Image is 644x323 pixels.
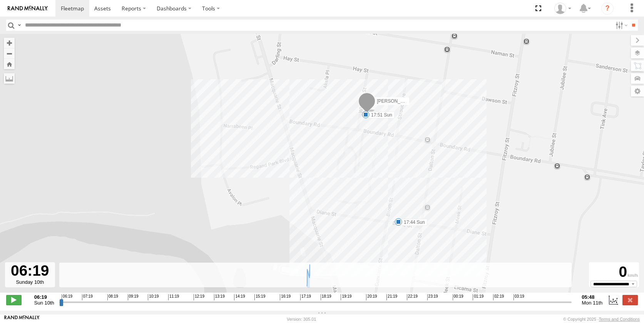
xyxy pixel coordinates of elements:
[321,294,331,300] span: 18:19
[427,294,438,300] span: 23:19
[582,294,602,300] strong: 05:48
[34,294,54,300] strong: 06:19
[8,6,48,11] img: rand-logo.svg
[622,295,638,305] label: Close
[4,59,15,69] button: Zoom Home
[386,294,397,300] span: 21:19
[582,300,602,306] span: Mon 11th Aug 2025
[234,294,245,300] span: 14:19
[341,294,351,300] span: 19:19
[599,317,640,321] a: Terms and Conditions
[300,294,311,300] span: 17:19
[214,294,225,300] span: 13:19
[398,219,427,226] label: 17:44 Sun
[473,294,483,300] span: 01:19
[407,294,418,300] span: 22:19
[62,294,72,300] span: 06:19
[514,294,524,300] span: 03:19
[552,3,574,14] div: Jake Allan
[590,263,638,281] div: 0
[4,38,15,48] button: Zoom in
[601,2,614,15] i: ?
[16,20,22,31] label: Search Query
[563,317,640,321] div: © Copyright 2025 -
[631,86,644,97] label: Map Settings
[493,294,504,300] span: 02:19
[366,112,395,118] label: 17:51 Sun
[82,294,93,300] span: 07:19
[34,300,54,306] span: Sun 10th Aug 2025
[148,294,159,300] span: 10:19
[280,294,291,300] span: 16:19
[254,294,265,300] span: 15:19
[168,294,179,300] span: 11:19
[128,294,139,300] span: 09:19
[287,317,316,321] div: Version: 305.01
[4,315,40,323] a: Visit our Website
[366,294,377,300] span: 20:19
[4,73,15,84] label: Measure
[453,294,463,300] span: 00:19
[612,20,629,31] label: Search Filter Options
[377,98,465,104] span: [PERSON_NAME] [PERSON_NAME] New
[6,295,22,305] label: Play/Stop
[4,48,15,59] button: Zoom out
[107,294,118,300] span: 08:19
[194,294,204,300] span: 12:19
